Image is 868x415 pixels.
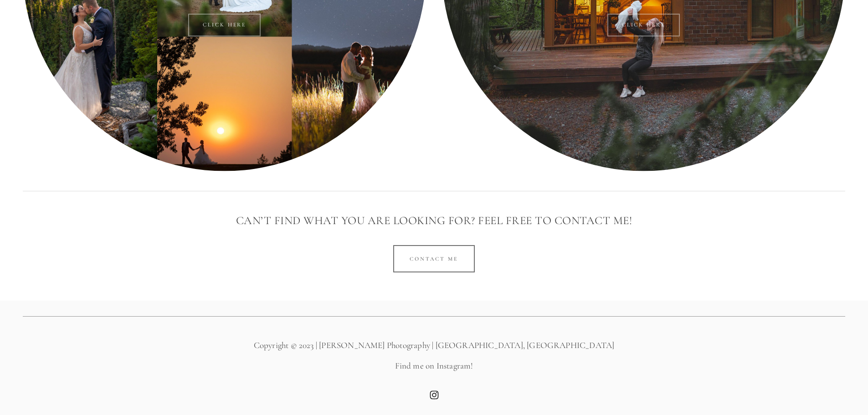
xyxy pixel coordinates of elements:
[430,390,439,400] a: Instagram
[23,339,845,352] p: Copyright © 2023 | [PERSON_NAME] Photography | [GEOGRAPHIC_DATA], [GEOGRAPHIC_DATA]
[393,245,475,272] a: Contact Me
[23,211,845,230] h3: Can’t find what you are looking for? Feel free to contact me!
[188,14,261,36] a: Click Here
[607,14,680,36] a: Click Here
[23,360,845,372] p: Find me on Instagram!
